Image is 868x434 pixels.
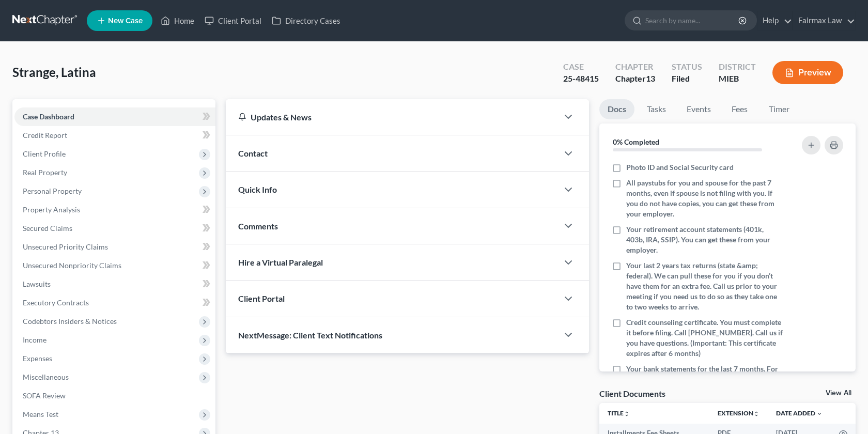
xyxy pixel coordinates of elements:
[615,73,655,85] div: Chapter
[14,386,215,405] a: SOFA Review
[753,411,760,417] i: unfold_more
[12,65,96,80] span: Strange, Latina
[156,11,199,30] a: Home
[14,107,215,126] a: Case Dashboard
[23,112,74,121] span: Case Dashboard
[672,73,702,85] div: Filed
[23,391,66,400] span: SOFA Review
[816,411,823,417] i: expand_more
[639,99,674,119] a: Tasks
[599,388,665,399] div: Client Documents
[238,293,285,303] span: Client Portal
[599,99,634,119] a: Docs
[238,257,323,267] span: Hire a Virtual Paralegal
[563,61,599,73] div: Case
[615,61,655,73] div: Chapter
[199,11,267,30] a: Client Portal
[608,409,630,417] a: Titleunfold_more
[108,17,143,25] span: New Case
[23,187,82,195] span: Personal Property
[238,148,268,158] span: Contact
[23,354,52,363] span: Expenses
[678,99,719,119] a: Events
[626,260,783,312] span: Your last 2 years tax returns (state &amp; federal). We can pull these for you if you don’t have ...
[776,409,823,417] a: Date Added expand_more
[14,126,215,145] a: Credit Report
[23,224,72,233] span: Secured Claims
[14,293,215,312] a: Executory Contracts
[14,219,215,238] a: Secured Claims
[826,390,851,397] a: View All
[645,11,740,30] input: Search by name...
[14,238,215,256] a: Unsecured Priority Claims
[761,99,798,119] a: Timer
[613,137,659,146] strong: 0% Completed
[23,373,69,381] span: Miscellaneous
[772,61,843,84] button: Preview
[718,409,760,417] a: Extensionunfold_more
[23,280,51,288] span: Lawsuits
[626,317,783,359] span: Credit counseling certificate. You must complete it before filing. Call [PHONE_NUMBER]. Call us i...
[793,11,855,30] a: Fairmax Law
[626,224,783,255] span: Your retirement account statements (401k, 403b, IRA, SSIP). You can get these from your employer.
[14,275,215,293] a: Lawsuits
[757,11,792,30] a: Help
[23,205,80,214] span: Property Analysis
[719,61,756,73] div: District
[14,200,215,219] a: Property Analysis
[238,330,382,340] span: NextMessage: Client Text Notifications
[238,221,278,231] span: Comments
[23,261,121,270] span: Unsecured Nonpriority Claims
[23,298,89,307] span: Executory Contracts
[719,73,756,85] div: MIEB
[626,364,783,384] span: Your bank statements for the last 7 months. For all accounts.
[563,73,599,85] div: 25-48415
[626,162,734,173] span: Photo ID and Social Security card
[23,131,67,139] span: Credit Report
[14,256,215,275] a: Unsecured Nonpriority Claims
[267,11,346,30] a: Directory Cases
[624,411,630,417] i: unfold_more
[23,410,58,419] span: Means Test
[23,242,108,251] span: Unsecured Priority Claims
[238,184,277,194] span: Quick Info
[626,178,783,219] span: All paystubs for you and spouse for the past 7 months, even if spouse is not filing with you. If ...
[238,112,546,122] div: Updates & News
[646,73,655,83] span: 13
[672,61,702,73] div: Status
[723,99,756,119] a: Fees
[23,335,47,344] span: Income
[23,168,67,177] span: Real Property
[23,317,117,326] span: Codebtors Insiders & Notices
[23,149,66,158] span: Client Profile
